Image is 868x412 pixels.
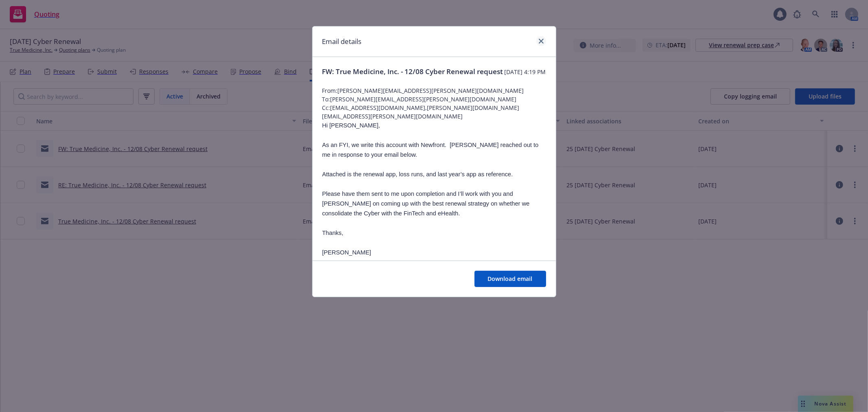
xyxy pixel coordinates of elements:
[322,230,343,236] span: Thanks,
[474,271,546,287] button: Download email
[322,36,362,47] h1: Email details
[322,67,503,77] span: FW: True Medicine, Inc. - 12/08 Cyber Renewal request
[322,103,546,121] span: Cc: [EMAIL_ADDRESS][DOMAIN_NAME],[PERSON_NAME][DOMAIN_NAME][EMAIL_ADDRESS][PERSON_NAME][DOMAIN_NAME]
[322,249,372,256] span: [PERSON_NAME]
[322,142,539,158] span: As an FYI, we write this account with Newfront. [PERSON_NAME] reached out to me in response to yo...
[488,275,533,283] span: Download email
[322,171,513,178] span: Attached is the renewal app, loss runs, and last year’s app as reference.
[505,68,546,76] span: [DATE] 4:19 PM
[322,95,546,103] span: To: [PERSON_NAME][EMAIL_ADDRESS][PERSON_NAME][DOMAIN_NAME]
[322,122,380,129] span: Hi [PERSON_NAME],
[322,86,546,95] span: From: [PERSON_NAME][EMAIL_ADDRESS][PERSON_NAME][DOMAIN_NAME]
[536,36,546,46] a: close
[322,191,530,217] span: Please have them sent to me upon completion and I’ll work with you and [PERSON_NAME] on coming up...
